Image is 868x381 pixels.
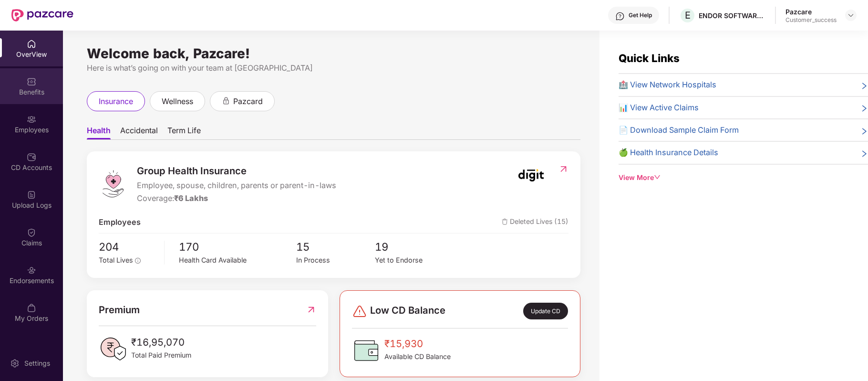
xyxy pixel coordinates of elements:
[629,11,652,19] div: Get Help
[860,81,868,91] span: right
[352,336,381,365] img: CDBalanceIcon
[27,190,36,200] img: svg+xml;base64,PHN2ZyBpZD0iVXBsb2FkX0xvZ3MiIGRhdGEtbmFtZT0iVXBsb2FkIExvZ3MiIHhtbG5zPSJodHRwOi8vd3...
[860,148,868,159] span: right
[87,126,111,139] span: Health
[785,7,837,16] div: Pazcare
[523,303,568,319] div: Update CD
[27,265,36,275] img: svg+xml;base64,PHN2ZyBpZD0iRW5kb3JzZW1lbnRzIiB4bWxucz0iaHR0cDovL3d3dy53My5vcmcvMjAwMC9zdmciIHdpZH...
[619,172,868,183] div: View More
[619,102,699,114] span: 📊 View Active Claims
[27,303,36,313] img: svg+xml;base64,PHN2ZyBpZD0iTXlfT3JkZXJzIiBkYXRhLW5hbWU9Ik15IE9yZGVycyIgeG1sbnM9Imh0dHA6Ly93d3cudz...
[99,169,127,198] img: logo
[99,335,127,363] img: PaidPremiumIcon
[179,255,296,266] div: Health Card Available
[27,115,36,124] img: svg+xml;base64,PHN2ZyBpZD0iRW1wbG95ZWVzIiB4bWxucz0iaHR0cDovL3d3dy53My5vcmcvMjAwMC9zdmciIHdpZHRoPS...
[513,163,549,187] img: insurerIcon
[619,52,680,64] span: Quick Links
[11,9,73,21] img: New Pazcare Logo
[137,163,336,179] span: Group Health Insurance
[27,152,36,162] img: svg+xml;base64,PHN2ZyBpZD0iQ0RfQWNjb3VudHMiIGRhdGEtbmFtZT0iQ0QgQWNjb3VudHMiIHhtbG5zPSJodHRwOi8vd3...
[179,238,296,255] span: 170
[685,10,691,21] span: E
[558,164,568,174] img: RedirectIcon
[222,96,230,105] div: animation
[860,126,868,136] span: right
[699,11,765,20] div: ENDOR SOFTWARE PRIVATE LIMITED
[174,193,208,203] span: ₹6 Lakhs
[619,124,739,136] span: 📄 Download Sample Claim Form
[785,16,837,24] div: Customer_success
[352,304,367,319] img: svg+xml;base64,PHN2ZyBpZD0iRGFuZ2VyLTMyeDMyIiB4bWxucz0iaHR0cDovL3d3dy53My5vcmcvMjAwMC9zdmciIHdpZH...
[654,174,661,180] span: down
[99,238,157,255] span: 204
[860,104,868,114] span: right
[87,62,580,74] div: Here is what’s going on with your team at [GEOGRAPHIC_DATA]
[296,238,374,255] span: 15
[99,302,140,317] span: Premium
[27,228,36,237] img: svg+xml;base64,PHN2ZyBpZD0iQ2xhaW0iIHhtbG5zPSJodHRwOi8vd3d3LnczLm9yZy8yMDAwL3N2ZyIgd2lkdGg9IjIwIi...
[167,126,201,139] span: Term Life
[99,95,133,107] span: insurance
[375,255,453,266] div: Yet to Endorse
[615,11,625,21] img: svg+xml;base64,PHN2ZyBpZD0iSGVscC0zMngzMiIgeG1sbnM9Imh0dHA6Ly93d3cudzMub3JnLzIwMDAvc3ZnIiB3aWR0aD...
[306,302,316,317] img: RedirectIcon
[233,95,263,107] span: pazcard
[120,126,158,139] span: Accidental
[99,256,133,264] span: Total Lives
[135,258,141,264] span: info-circle
[27,77,36,86] img: svg+xml;base64,PHN2ZyBpZD0iQmVuZWZpdHMiIHhtbG5zPSJodHRwOi8vd3d3LnczLm9yZy8yMDAwL3N2ZyIgd2lkdGg9Ij...
[131,335,191,350] span: ₹16,95,070
[384,336,451,351] span: ₹15,930
[21,359,53,368] div: Settings
[847,11,855,19] img: svg+xml;base64,PHN2ZyBpZD0iRHJvcGRvd24tMzJ4MzIiIHhtbG5zPSJodHRwOi8vd3d3LnczLm9yZy8yMDAwL3N2ZyIgd2...
[162,95,193,107] span: wellness
[502,219,508,225] img: deleteIcon
[384,351,451,362] span: Available CD Balance
[137,192,336,204] div: Coverage:
[370,303,445,319] span: Low CD Balance
[619,79,716,91] span: 🏥 View Network Hospitals
[296,255,374,266] div: In Process
[87,50,580,57] div: Welcome back, Pazcare!
[619,147,718,159] span: 🍏 Health Insurance Details
[99,216,141,228] span: Employees
[10,359,20,368] img: svg+xml;base64,PHN2ZyBpZD0iU2V0dGluZy0yMHgyMCIgeG1sbnM9Imh0dHA6Ly93d3cudzMub3JnLzIwMDAvc3ZnIiB3aW...
[502,216,568,228] span: Deleted Lives (15)
[137,180,336,191] span: Employee, spouse, children, parents or parent-in-laws
[375,238,453,255] span: 19
[131,350,191,360] span: Total Paid Premium
[27,39,36,49] img: svg+xml;base64,PHN2ZyBpZD0iSG9tZSIgeG1sbnM9Imh0dHA6Ly93d3cudzMub3JnLzIwMDAvc3ZnIiB3aWR0aD0iMjAiIG...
